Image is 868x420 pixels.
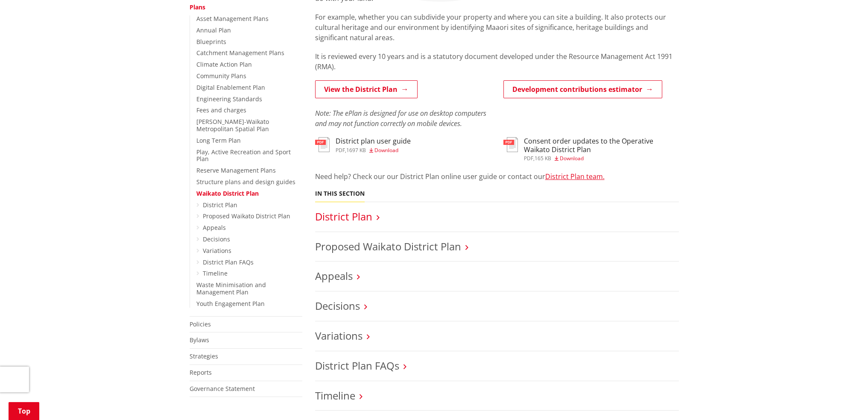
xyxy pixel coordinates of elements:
a: Proposed Waikato District Plan [203,212,290,220]
a: District Plan [315,209,372,223]
a: District plan user guide pdf,1697 KB Download [315,137,411,153]
a: Annual Plan [196,26,231,34]
a: Reports [190,368,212,376]
a: Timeline [315,388,355,402]
a: View the District Plan [315,80,418,98]
a: Waste Minimisation and Management Plan [196,281,266,296]
a: Policies [190,320,211,328]
a: Engineering Standards [196,95,262,103]
a: Reserve Management Plans [196,166,276,174]
span: pdf [524,155,533,162]
a: District Plan FAQs [315,358,399,373]
a: Youth Engagement Plan [196,300,265,308]
a: Catchment Management Plans [196,49,284,57]
a: Timeline [203,269,228,277]
h3: Consent order updates to the Operative Waikato District Plan [524,137,679,153]
a: Decisions [315,299,360,313]
a: District Plan FAQs [203,258,254,266]
span: 1697 KB [346,147,366,154]
span: 165 KB [535,155,551,162]
a: Development contributions estimator [503,80,662,98]
span: pdf [336,147,345,154]
p: Need help? Check our our District Plan online user guide or contact our [315,171,679,182]
a: Community Plans [196,72,246,80]
img: document-pdf.svg [315,137,330,152]
a: District Plan [203,201,237,209]
a: Bylaws [190,336,209,344]
a: Long Term Plan [196,136,241,144]
a: Blueprints [196,38,226,46]
h5: In this section [315,190,365,197]
a: Plans [190,3,205,11]
a: Appeals [203,223,226,232]
p: It is reviewed every 10 years and is a statutory document developed under the Resource Management... [315,51,679,72]
a: [PERSON_NAME]-Waikato Metropolitan Spatial Plan [196,117,269,133]
a: Appeals [315,269,353,283]
span: Download [374,147,398,154]
a: Variations [315,329,362,343]
a: Climate Action Plan [196,60,252,68]
img: document-pdf.svg [503,137,518,152]
em: Note: The ePlan is designed for use on desktop computers and may not function correctly on mobile... [315,109,486,128]
a: Top [9,402,39,420]
a: Play, Active Recreation and Sport Plan [196,148,291,163]
a: Digital Enablement Plan [196,83,265,91]
a: Asset Management Plans [196,15,269,23]
span: Download [560,155,584,162]
a: Variations [203,247,231,255]
a: Waikato District Plan [196,189,259,197]
a: District Plan team. [545,172,605,181]
a: Fees and charges [196,106,246,114]
div: , [336,148,411,153]
iframe: Messenger Launcher [829,384,859,415]
a: Consent order updates to the Operative Waikato District Plan pdf,165 KB Download [503,137,679,161]
a: Structure plans and design guides [196,178,295,186]
div: , [524,156,679,161]
p: For example, whether you can subdivide your property and where you can site a building. It also p... [315,12,679,43]
a: Proposed Waikato District Plan [315,239,461,253]
a: Strategies [190,352,218,360]
a: Governance Statement [190,385,255,393]
h3: District plan user guide [336,137,411,145]
a: Decisions [203,235,230,243]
